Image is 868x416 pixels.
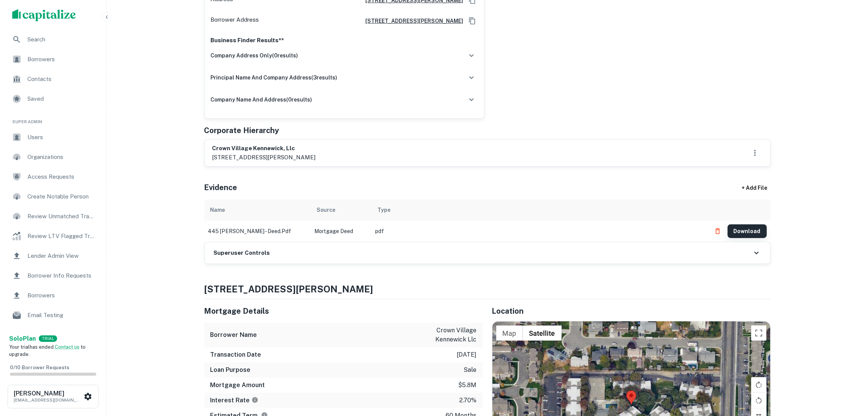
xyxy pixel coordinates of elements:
[378,205,391,214] div: Type
[467,15,478,27] button: Copy Address
[27,172,96,181] span: Access Requests
[496,325,523,341] button: Show street map
[14,397,82,403] p: [EMAIL_ADDRESS][DOMAIN_NAME]
[204,305,483,317] h5: Mortgage Details
[27,291,96,300] span: Borrowers
[39,335,57,342] div: TRIAL
[12,9,76,21] img: capitalize-logo.png
[6,187,100,206] a: Create Notable Person
[55,344,80,350] a: Contact us
[27,271,96,280] span: Borrower Info Requests
[6,306,100,324] a: Email Testing
[6,50,100,68] a: Borrowers
[311,199,372,221] th: Source
[317,205,336,214] div: Source
[210,365,251,375] h6: Loan Purpose
[27,35,96,44] span: Search
[523,325,562,341] button: Show satellite imagery
[464,365,477,375] p: sale
[830,355,868,392] iframe: Chat Widget
[204,199,771,242] div: scrollable content
[6,70,100,88] a: Contacts
[311,221,372,242] td: Mortgage Deed
[214,249,270,257] h6: Superuser Controls
[9,344,86,357] span: Your trial has ended. to upgrade.
[210,381,265,390] h6: Mortgage Amount
[9,335,36,342] strong: Solo Plan
[211,15,259,27] p: Borrower Address
[211,51,298,60] h6: company address only ( 0 results)
[6,326,100,344] a: Email Analytics
[6,286,100,305] a: Borrowers
[210,330,257,340] h6: Borrower Name
[211,36,478,45] p: Business Finder Results**
[751,393,766,408] button: Rotate map counterclockwise
[372,199,707,221] th: Type
[27,192,96,201] span: Create Notable Person
[751,325,766,341] button: Toggle fullscreen view
[211,73,338,82] h6: principal name and company address ( 3 results)
[6,90,100,108] a: Saved
[459,381,477,390] p: $5.8m
[6,267,100,285] a: Borrower Info Requests
[27,75,96,84] span: Contacts
[6,30,100,49] a: Search
[210,205,225,214] div: Name
[14,391,82,397] h6: [PERSON_NAME]
[6,148,100,166] a: Organizations
[372,221,707,242] td: pdf
[204,221,311,242] td: 445 [PERSON_NAME] - deed.pdf
[252,397,258,403] svg: The interest rates displayed on the website are for informational purposes only and may be report...
[27,133,96,142] span: Users
[8,385,99,408] button: [PERSON_NAME][EMAIL_ADDRESS][DOMAIN_NAME]
[204,125,279,136] h5: Corporate Hierarchy
[751,377,766,392] button: Rotate map clockwise
[728,181,781,195] div: + Add File
[212,144,316,153] h6: crown village kennewick, llc
[6,247,100,265] a: Lender Admin View
[212,153,316,162] p: [STREET_ADDRESS][PERSON_NAME]
[27,311,96,320] span: Email Testing
[27,55,96,64] span: Borrowers
[10,365,69,370] span: 0 / 10 Borrower Requests
[6,168,100,186] a: Access Requests
[408,326,477,344] p: crown village kennewick llc
[210,350,261,359] h6: Transaction Date
[360,17,463,25] a: [STREET_ADDRESS][PERSON_NAME]
[204,199,311,221] th: Name
[210,396,258,405] h6: Interest Rate
[728,224,767,238] button: Download
[27,212,96,221] span: Review Unmatched Transactions
[457,350,477,359] p: [DATE]
[27,232,96,241] span: Review LTV Flagged Transactions
[492,305,771,317] h5: Location
[6,128,100,146] a: Users
[204,282,771,296] h4: [STREET_ADDRESS][PERSON_NAME]
[27,94,96,103] span: Saved
[211,95,312,104] h6: company name and address ( 0 results)
[460,396,477,405] p: 2.70%
[204,182,237,193] h5: Evidence
[27,152,96,162] span: Organizations
[6,207,100,225] a: Review Unmatched Transactions
[6,227,100,245] a: Review LTV Flagged Transactions
[9,334,36,343] a: SoloPlan
[27,251,96,260] span: Lender Admin View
